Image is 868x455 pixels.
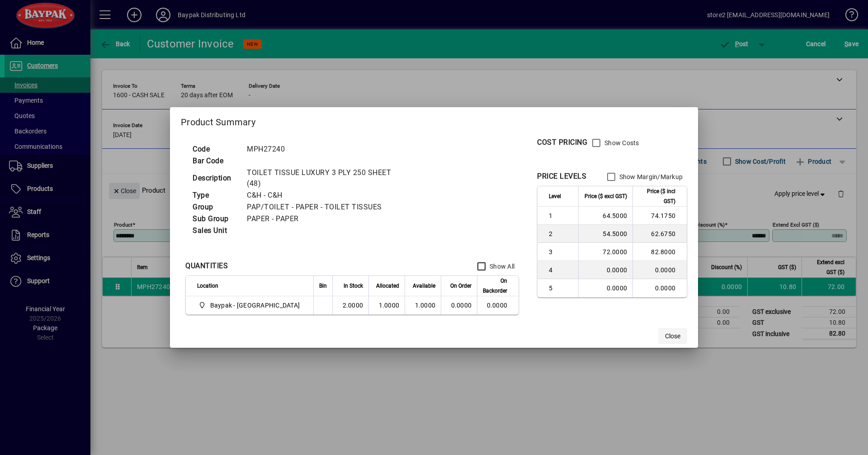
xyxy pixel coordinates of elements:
span: On Backorder [483,276,507,296]
td: 54.5000 [578,225,632,243]
td: Sales Unit [188,225,242,237]
span: Close [665,332,680,341]
span: Price ($ excl GST) [585,191,627,201]
span: 2 [549,229,573,238]
td: Type [188,190,242,201]
td: Code [188,143,242,155]
div: PRICE LEVELS [537,171,586,182]
div: QUANTITIES [185,261,228,271]
span: Available [413,281,435,291]
td: PAPER - PAPER [242,213,407,225]
td: MPH27240 [242,143,407,155]
td: Description [188,167,242,190]
span: Level [549,191,561,201]
td: PAP/TOILET - PAPER - TOILET TISSUES [242,201,407,213]
label: Show All [488,262,514,271]
td: 72.0000 [578,243,632,261]
span: 5 [549,284,573,293]
td: 64.5000 [578,207,632,225]
td: 0.0000 [477,296,519,314]
td: 62.6750 [632,225,687,243]
td: 0.0000 [632,261,687,279]
td: 74.1750 [632,207,687,225]
span: Baypak - Onekawa [197,300,303,311]
td: C&H - C&H [242,190,407,201]
span: 3 [549,247,573,256]
td: 0.0000 [578,261,632,279]
span: 0.0000 [451,302,472,309]
td: 2.0000 [332,296,368,314]
td: Sub Group [188,213,242,225]
button: Close [658,328,687,344]
td: Group [188,201,242,213]
td: 82.8000 [632,243,687,261]
div: COST PRICING [537,137,587,148]
span: Location [197,281,218,291]
span: Baypak - [GEOGRAPHIC_DATA] [210,301,300,310]
span: In Stock [344,281,363,291]
td: 0.0000 [578,279,632,297]
td: 1.0000 [405,296,441,314]
h2: Product Summary [170,107,698,133]
td: 1.0000 [368,296,405,314]
span: 1 [549,211,573,220]
span: Price ($ incl GST) [638,186,675,206]
td: TOILET TISSUE LUXURY 3 PLY 250 SHEET (48) [242,167,407,190]
span: 4 [549,265,573,275]
span: On Order [450,281,472,291]
label: Show Costs [603,138,639,147]
td: Bar Code [188,155,242,167]
td: 0.0000 [632,279,687,297]
span: Allocated [376,281,399,291]
label: Show Margin/Markup [618,172,683,181]
span: Bin [319,281,327,291]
